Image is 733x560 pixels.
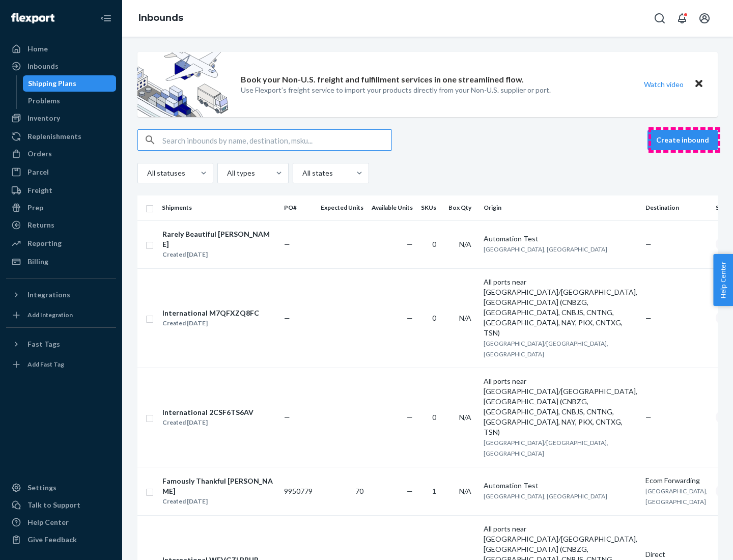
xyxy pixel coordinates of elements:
[162,130,391,150] input: Search inbounds by name, destination, msku...
[162,229,275,249] div: Rarely Beautiful [PERSON_NAME]
[226,168,227,178] input: All types
[417,195,444,220] th: SKUs
[459,487,471,495] span: N/A
[27,290,70,300] div: Integrations
[162,407,253,417] div: International 2CSF6TS6AV
[368,195,417,220] th: Available Units
[301,168,302,178] input: All states
[162,476,275,496] div: Famously Thankful [PERSON_NAME]
[162,308,259,318] div: International M7QFXZQ8FC
[6,164,116,180] a: Parcel
[6,146,116,162] a: Orders
[162,496,275,507] div: Created [DATE]
[645,413,652,422] span: —
[6,217,116,233] a: Returns
[96,8,116,29] button: Close Navigation
[459,413,471,422] span: N/A
[27,339,60,349] div: Fast Tags
[27,238,62,248] div: Reporting
[6,235,116,251] a: Reporting
[6,531,116,548] button: Give Feedback
[11,13,54,23] img: Flexport logo
[27,113,60,123] div: Inventory
[484,277,637,338] div: All ports near [GEOGRAPHIC_DATA]/[GEOGRAPHIC_DATA], [GEOGRAPHIC_DATA] (CNBZG, [GEOGRAPHIC_DATA], ...
[6,480,116,496] a: Settings
[713,254,733,306] button: Help Center
[27,149,52,159] div: Orders
[355,487,363,495] span: 70
[444,195,480,220] th: Box Qty
[484,492,607,500] span: [GEOGRAPHIC_DATA], [GEOGRAPHIC_DATA]
[459,314,471,322] span: N/A
[284,413,290,422] span: —
[23,75,117,92] a: Shipping Plans
[6,200,116,216] a: Prep
[284,240,290,248] span: —
[484,481,637,491] div: Automation Test
[407,240,413,248] span: —
[27,500,80,510] div: Talk to Support
[645,314,652,322] span: —
[432,413,436,422] span: 0
[645,487,708,506] span: [GEOGRAPHIC_DATA], [GEOGRAPHIC_DATA]
[146,168,147,178] input: All statuses
[641,195,712,220] th: Destination
[6,254,116,270] a: Billing
[6,307,116,323] a: Add Integration
[162,318,259,328] div: Created [DATE]
[27,61,59,71] div: Inbounds
[6,128,116,145] a: Replenishments
[162,249,275,260] div: Created [DATE]
[27,44,48,54] div: Home
[692,77,706,92] button: Close
[27,311,73,319] div: Add Integration
[28,78,76,89] div: Shipping Plans
[484,245,607,253] span: [GEOGRAPHIC_DATA], [GEOGRAPHIC_DATA]
[27,257,48,267] div: Billing
[650,8,670,29] button: Open Search Box
[27,220,54,230] div: Returns
[484,234,637,244] div: Automation Test
[158,195,280,220] th: Shipments
[480,195,641,220] th: Origin
[645,549,708,559] div: Direct
[28,96,60,106] div: Problems
[645,475,708,486] div: Ecom Forwarding
[6,497,116,513] a: Talk to Support
[672,8,692,29] button: Open notifications
[484,340,608,358] span: [GEOGRAPHIC_DATA]/[GEOGRAPHIC_DATA], [GEOGRAPHIC_DATA]
[6,58,116,74] a: Inbounds
[130,4,191,33] ol: breadcrumbs
[162,417,253,428] div: Created [DATE]
[432,314,436,322] span: 0
[407,413,413,422] span: —
[432,487,436,495] span: 1
[27,203,43,213] div: Prep
[6,41,116,57] a: Home
[694,8,715,29] button: Open account menu
[27,131,81,142] div: Replenishments
[647,130,718,150] button: Create inbound
[241,85,551,95] p: Use Flexport’s freight service to import your products directly from your Non-U.S. supplier or port.
[484,376,637,437] div: All ports near [GEOGRAPHIC_DATA]/[GEOGRAPHIC_DATA], [GEOGRAPHIC_DATA] (CNBZG, [GEOGRAPHIC_DATA], ...
[317,195,368,220] th: Expected Units
[280,195,317,220] th: PO#
[407,487,413,495] span: —
[407,314,413,322] span: —
[6,336,116,352] button: Fast Tags
[284,314,290,322] span: —
[138,12,183,23] a: Inbounds
[27,167,49,177] div: Parcel
[459,240,471,248] span: N/A
[484,439,608,457] span: [GEOGRAPHIC_DATA]/[GEOGRAPHIC_DATA], [GEOGRAPHIC_DATA]
[27,483,57,493] div: Settings
[27,185,52,195] div: Freight
[6,514,116,530] a: Help Center
[432,240,436,248] span: 0
[27,360,64,369] div: Add Fast Tag
[27,535,77,545] div: Give Feedback
[280,467,317,515] td: 9950779
[6,110,116,126] a: Inventory
[27,517,69,527] div: Help Center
